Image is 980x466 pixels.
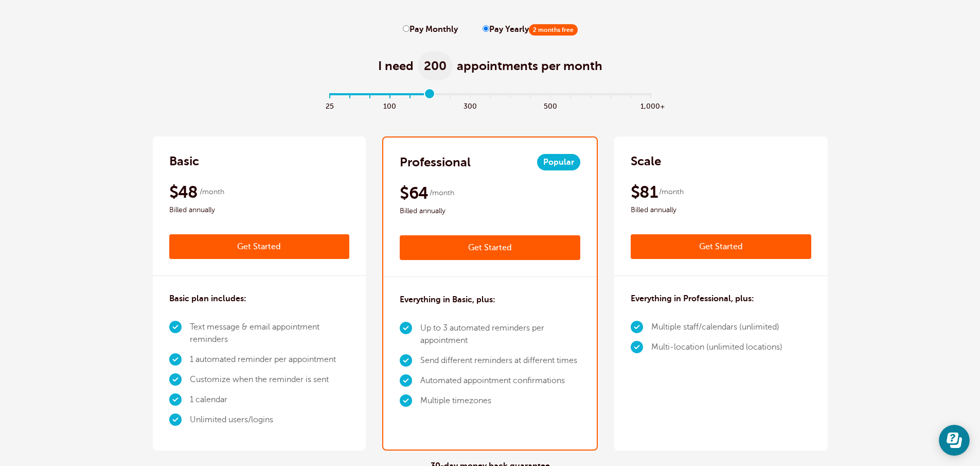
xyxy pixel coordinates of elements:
[169,182,198,202] span: $48
[420,351,580,371] li: Send different reminders at different times
[659,186,684,198] span: /month
[631,292,754,305] h3: Everything in Professional, plus:
[190,350,350,370] li: 1 automated reminder per appointment
[400,154,471,170] h2: Professional
[169,234,350,259] a: Get Started
[529,24,578,36] span: 2 months free
[651,337,782,357] li: Multi-location (unlimited locations)
[420,371,580,391] li: Automated appointment confirmations
[190,370,350,390] li: Customize when the reminder is sent
[483,25,489,32] input: Pay Yearly2 months free
[403,25,458,34] label: Pay Monthly
[430,187,454,199] span: /month
[651,317,782,337] li: Multiple staff/calendars (unlimited)
[190,317,350,350] li: Text message & email appointment reminders
[169,204,350,216] span: Billed annually
[631,204,811,216] span: Billed annually
[631,182,657,202] span: $81
[400,205,580,217] span: Billed annually
[190,390,350,410] li: 1 calendar
[169,292,246,305] h3: Basic plan includes:
[483,25,578,34] label: Pay Yearly
[169,153,199,169] h2: Basic
[631,153,661,169] h2: Scale
[939,425,970,456] iframe: Resource center
[457,58,602,74] span: appointments per month
[400,235,580,260] a: Get Started
[319,99,340,111] span: 25
[640,99,661,111] span: 1,000+
[200,186,224,198] span: /month
[380,99,400,111] span: 100
[400,294,495,306] h3: Everything in Basic, plus:
[420,318,580,351] li: Up to 3 automated reminders per appointment
[631,234,811,259] a: Get Started
[540,99,560,111] span: 500
[418,51,453,80] span: 200
[378,58,414,74] span: I need
[190,410,350,430] li: Unlimited users/logins
[400,183,428,203] span: $64
[537,154,580,170] span: Popular
[403,25,409,32] input: Pay Monthly
[420,391,580,411] li: Multiple timezones
[460,99,480,111] span: 300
